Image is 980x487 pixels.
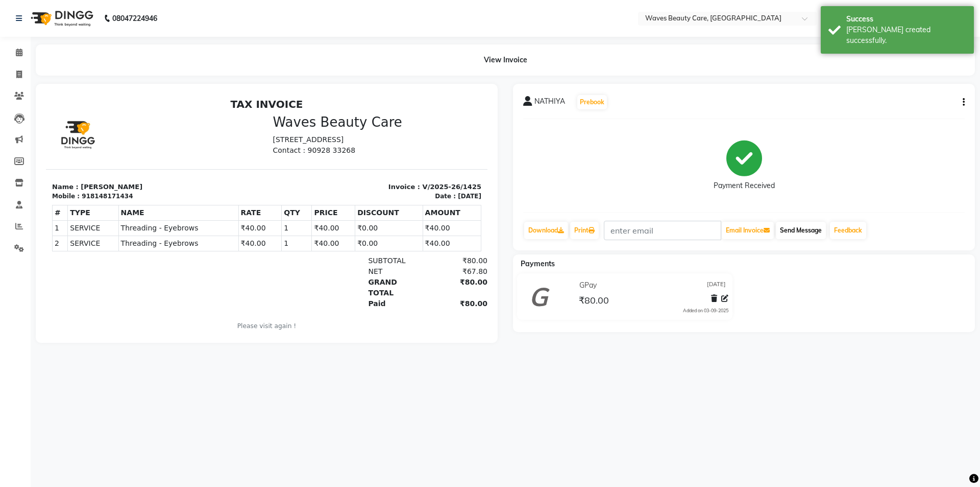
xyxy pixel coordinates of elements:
[316,204,379,215] div: Paid
[36,98,87,107] div: 918148171434
[316,172,379,183] div: NET
[192,142,236,157] td: ₹40.00
[604,221,721,240] input: enter email
[227,40,436,51] p: [STREET_ADDRESS]
[309,142,377,157] td: ₹0.00
[846,25,966,46] div: Bill created successfully.
[377,127,435,142] td: ₹40.00
[7,127,22,142] td: 1
[389,98,410,107] div: Date :
[846,14,966,25] div: Success
[377,111,435,127] th: AMOUNT
[683,307,728,314] div: Added on 03-09-2025
[776,222,826,239] button: Send Message
[309,111,377,127] th: DISCOUNT
[579,280,597,291] span: GPay
[36,44,975,76] div: View Invoice
[6,227,435,237] p: Please visit again !
[6,4,435,16] h2: TAX INVOICE
[7,111,22,127] th: #
[379,204,442,215] div: ₹80.00
[309,127,377,142] td: ₹0.00
[379,172,442,183] div: ₹67.80
[72,111,192,127] th: NAME
[524,222,568,239] a: Download
[570,222,599,239] a: Print
[7,142,22,157] td: 2
[22,142,72,157] td: SERVICE
[236,111,266,127] th: QTY
[266,127,309,142] td: ₹40.00
[227,51,436,62] p: Contact : 90928 33268
[579,294,609,309] span: ₹80.00
[722,222,774,239] button: Email Invoice
[577,95,607,109] button: Prebook
[75,144,190,155] span: Threading - Eyebrows
[22,111,72,127] th: TYPE
[236,142,266,157] td: 1
[707,280,726,291] span: [DATE]
[830,222,866,239] a: Feedback
[26,4,96,33] img: logo
[412,98,435,107] div: [DATE]
[192,111,236,127] th: RATE
[266,142,309,157] td: ₹40.00
[192,127,236,142] td: ₹40.00
[379,161,442,172] div: ₹80.00
[75,129,190,140] span: Threading - Eyebrows
[316,183,379,204] div: GRAND TOTAL
[227,88,436,98] p: Invoice : V/2025-26/1425
[22,127,72,142] td: SERVICE
[377,142,435,157] td: ₹40.00
[379,183,442,204] div: ₹80.00
[6,88,215,98] p: Name : [PERSON_NAME]
[266,111,309,127] th: PRICE
[521,259,555,268] span: Payments
[236,127,266,142] td: 1
[316,161,379,172] div: SUBTOTAL
[714,180,775,191] div: Payment Received
[112,4,157,33] b: 08047224946
[227,20,436,36] h3: Waves Beauty Care
[6,98,34,107] div: Mobile :
[534,96,565,110] span: NATHIYA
